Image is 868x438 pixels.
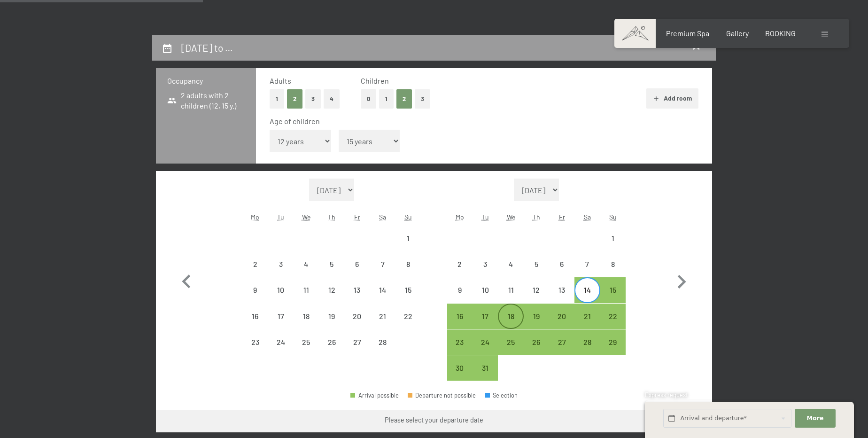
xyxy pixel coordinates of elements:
button: Next month [668,179,695,381]
div: 15 [396,286,420,310]
div: Departure not possible [268,304,293,329]
div: 14 [575,286,599,310]
div: 16 [243,313,267,336]
div: Mon Feb 02 2026 [242,251,268,277]
div: Departure not possible [549,251,574,277]
div: Departure not possible [408,392,476,399]
div: 7 [575,260,599,284]
div: 18 [294,313,318,336]
div: 23 [448,338,472,362]
div: Sat Feb 07 2026 [370,251,395,277]
div: Departure not possible [242,304,268,329]
div: Wed Feb 25 2026 [294,329,319,355]
div: 18 [499,313,522,336]
div: Departure possible [600,329,626,355]
span: Children [361,76,389,85]
span: 2 adults with 2 children (12, 15 y.) [167,90,245,111]
div: Wed Mar 04 2026 [498,251,523,277]
div: 4 [499,260,522,284]
div: Departure not possible [447,251,473,277]
div: Departure not possible [524,277,549,303]
div: Mon Mar 23 2026 [447,329,473,355]
div: 19 [320,313,343,336]
div: Departure not possible [344,277,370,303]
div: Thu Feb 12 2026 [319,277,344,303]
span: BOOKING [765,29,796,38]
div: Departure not possible [600,251,626,277]
div: 12 [525,286,548,310]
div: Departure possible [574,277,600,303]
div: Departure not possible [370,277,395,303]
a: Gallery [726,29,749,38]
div: Tue Mar 17 2026 [473,304,498,329]
div: Wed Mar 25 2026 [498,329,523,355]
div: Thu Mar 26 2026 [524,329,549,355]
abbr: Tuesday [482,213,489,221]
div: Departure not possible [319,304,344,329]
div: Tue Mar 10 2026 [473,277,498,303]
abbr: Thursday [328,213,335,221]
div: Sat Mar 14 2026 [574,277,600,303]
div: Arrival possible [350,392,399,399]
div: Age of children [270,116,691,126]
div: 26 [525,338,548,362]
abbr: Wednesday [507,213,515,221]
button: 0 [361,89,376,109]
span: Adults [270,76,291,85]
button: 3 [305,89,321,109]
div: Departure not possible [370,304,395,329]
div: Sat Mar 21 2026 [574,304,600,329]
div: 21 [371,313,395,336]
div: 6 [345,260,369,284]
div: Departure possible [473,355,498,381]
div: 3 [269,260,292,284]
div: 27 [345,338,369,362]
div: Departure not possible [574,251,600,277]
div: Sun Mar 01 2026 [600,226,626,251]
abbr: Friday [354,213,360,221]
div: Departure possible [574,304,600,329]
div: Thu Feb 26 2026 [319,329,344,355]
div: Departure not possible [370,251,395,277]
div: 13 [345,286,369,310]
div: 2 [243,260,267,284]
div: 19 [525,313,548,336]
div: 1 [601,235,625,258]
div: 23 [243,338,267,362]
abbr: Wednesday [302,213,310,221]
div: Tue Mar 24 2026 [473,329,498,355]
div: 17 [269,313,292,336]
abbr: Sunday [609,213,617,221]
div: 15 [601,286,625,310]
div: Selection [485,392,518,399]
div: Fri Feb 13 2026 [344,277,370,303]
div: Departure not possible [395,251,421,277]
div: 30 [448,364,472,388]
span: Express request [645,391,688,399]
a: Premium Spa [666,29,709,38]
div: 28 [575,338,599,362]
div: Departure not possible [319,277,344,303]
div: 8 [601,260,625,284]
button: Previous month [173,179,200,381]
div: Thu Feb 19 2026 [319,304,344,329]
div: Departure not possible [370,329,395,355]
h2: [DATE] to … [181,42,233,54]
div: 7 [371,260,395,284]
div: 20 [345,313,369,336]
div: Tue Feb 24 2026 [268,329,293,355]
button: 1 [270,89,284,109]
div: Departure not possible [268,329,293,355]
div: Sat Feb 14 2026 [370,277,395,303]
div: Sun Mar 29 2026 [600,329,626,355]
div: Fri Mar 20 2026 [549,304,574,329]
div: 10 [473,286,497,310]
button: More [795,409,835,428]
div: Departure not possible [473,277,498,303]
div: Departure possible [574,329,600,355]
div: Tue Feb 10 2026 [268,277,293,303]
abbr: Saturday [379,213,386,221]
div: 29 [601,338,625,362]
div: Departure not possible [524,251,549,277]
